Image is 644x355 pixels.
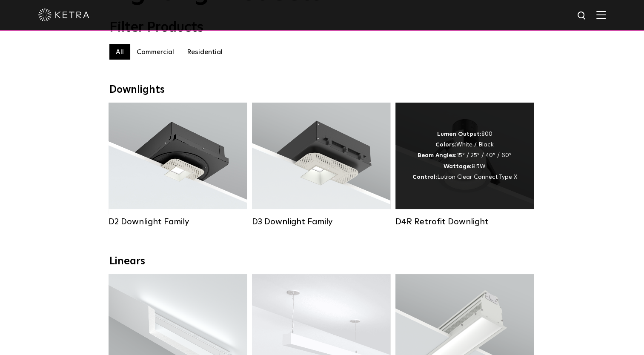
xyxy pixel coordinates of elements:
[252,103,390,227] a: D3 Downlight Family Lumen Output:700 / 900 / 1100Colors:White / Black / Silver / Bronze / Paintab...
[130,44,180,60] label: Commercial
[577,11,587,21] img: search icon
[412,174,437,180] strong: Control:
[252,217,390,227] div: D3 Downlight Family
[437,174,517,180] span: Lutron Clear Connect Type X
[109,103,247,227] a: D2 Downlight Family Lumen Output:1200Colors:White / Black / Gloss Black / Silver / Bronze / Silve...
[109,84,535,96] div: Downlights
[38,9,89,21] img: ketra-logo-2019-white
[109,217,247,227] div: D2 Downlight Family
[395,103,534,227] a: D4R Retrofit Downlight Lumen Output:800Colors:White / BlackBeam Angles:15° / 25° / 40° / 60°Watta...
[180,44,229,60] label: Residential
[444,163,472,169] strong: Wattage:
[596,11,606,19] img: Hamburger%20Nav.svg
[437,131,481,137] strong: Lumen Output:
[418,152,457,158] strong: Beam Angles:
[395,217,534,227] div: D4R Retrofit Downlight
[109,255,535,268] div: Linears
[435,142,456,148] strong: Colors:
[412,129,517,183] div: 800 White / Black 15° / 25° / 40° / 60° 8.5W
[109,44,130,60] label: All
